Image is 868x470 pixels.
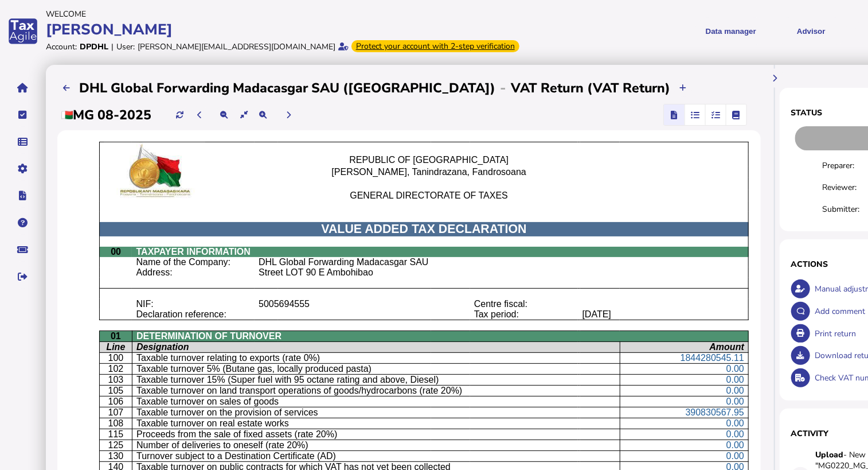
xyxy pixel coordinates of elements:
[816,449,844,460] strong: Upload
[726,418,744,428] span: 0.00
[11,265,35,289] button: Sign out
[681,353,744,363] span: 1844280545.11
[726,397,744,406] span: 0.00
[136,342,189,352] span: Designation
[57,79,76,98] button: Filings list - by month
[685,104,705,125] mat-button-toggle: Reconcilliation view by document
[170,106,189,125] button: Refresh data for current period
[136,331,281,341] span: DETERMINATION OF TURNOVER
[215,106,234,125] button: Make the return view smaller
[104,364,128,374] p: 102
[726,386,744,395] span: 0.00
[726,364,744,374] span: 0.00
[253,106,272,125] button: Make the return view larger
[136,257,251,267] p: Name of the Company:
[104,353,128,363] p: 100
[474,299,574,309] p: Centre fiscal:
[111,41,114,52] div: |
[136,309,251,320] p: Declaration reference:
[259,267,373,277] : Street LOT 90 E Ambohibao
[11,184,35,208] button: Developer hub links
[18,142,28,142] i: Data manager
[511,79,671,97] h2: VAT Return (VAT Return)
[11,238,35,262] button: Raise a support ticket
[11,76,35,100] button: Home
[791,279,810,298] button: Make an adjustment to this return.
[104,386,128,396] p: 105
[61,111,73,119] img: mg.png
[116,41,135,52] div: User:
[46,20,524,40] div: [PERSON_NAME]
[111,247,121,257] span: 00
[111,331,121,341] span: 01
[259,257,428,267] : DHL Global Forwarding Madacasgar SAU
[79,79,495,97] h2: DHL Global Forwarding Madacasgar SAU ([GEOGRAPHIC_DATA])
[11,103,35,127] button: Tasks
[791,368,810,387] button: Check VAT numbers on return.
[705,104,726,125] mat-button-toggle: Reconcilliation view by tax code
[282,191,576,201] p: GENERAL DIRECTORATE OF TAXES
[136,451,616,461] p: Turnover subject to a Destination Certificate (AD)
[104,451,128,461] p: 130
[726,440,744,450] span: 0.00
[46,9,524,20] div: Welcome
[726,451,744,461] span: 0.00
[104,418,128,429] p: 108
[136,247,251,257] span: TAXPAYER INFORMATION
[104,407,128,418] p: 107
[686,407,744,417] span: 390830567.95
[136,353,616,363] p: Taxable turnover relating to exports (rate 0%)
[136,299,251,309] p: NIF:
[279,106,298,125] button: Next period
[136,418,616,429] p: Taxable turnover on real estate works
[664,104,685,125] mat-button-toggle: Return view
[136,364,616,374] p: Taxable turnover 5% (Butane gas, locally produced pasta)
[582,309,611,319] : [DATE]
[259,299,310,309] : 5005694555
[495,79,511,97] div: -
[282,155,576,165] p: REPUBLIC OF [GEOGRAPHIC_DATA]
[138,41,335,52] div: [PERSON_NAME][EMAIL_ADDRESS][DOMAIN_NAME]
[11,211,35,235] button: Help pages
[190,106,209,125] button: Previous period
[104,429,128,440] p: 115
[351,40,519,52] div: From Oct 1, 2025, 2-step verification will be required to login. Set it up now...
[136,386,616,396] p: Taxable turnover on land transport operations of goods/hydrocarbons (rate 20%)
[234,106,253,125] button: Reset the return view
[136,267,251,278] p: Address:
[61,106,151,124] h2: MG 08-2025
[775,17,847,45] button: Shows a dropdown of VAT Advisor options
[695,17,767,45] button: Shows a dropdown of Data manager options
[104,142,205,199] img: Z
[136,397,616,407] p: Taxable turnover on sales of goods
[765,69,784,88] button: Hide
[136,429,616,440] p: Proceeds from the sale of fixed assets (rate 20%)
[710,342,744,352] span: Amount
[321,222,526,236] span: VALUE ADDED TAX DECLARATION
[791,302,810,321] button: Make a comment in the activity log.
[104,440,128,450] p: 125
[106,342,125,352] span: Line
[136,407,616,418] p: Taxable turnover on the provision of services
[136,375,616,385] p: Taxable turnover 15% (Super fuel with 95 octane rating and above, Diesel)
[674,79,693,98] button: Upload transactions
[726,104,746,125] mat-button-toggle: Ledger
[282,167,576,177] p: [PERSON_NAME], Tanindrazana, Fandrosoana
[726,429,744,439] span: 0.00
[11,157,35,181] button: Manage settings
[104,375,128,385] p: 103
[474,309,574,320] p: Tax period:
[46,41,77,52] div: Account:
[11,130,35,154] button: Data manager
[136,440,616,450] p: Number of deliveries to oneself (rate 20%)
[726,375,744,384] span: 0.00
[104,397,128,407] p: 106
[791,324,810,343] button: Open printable view of return.
[80,41,108,52] div: DPDHL
[338,42,349,51] i: Email verified
[791,346,810,365] button: Download return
